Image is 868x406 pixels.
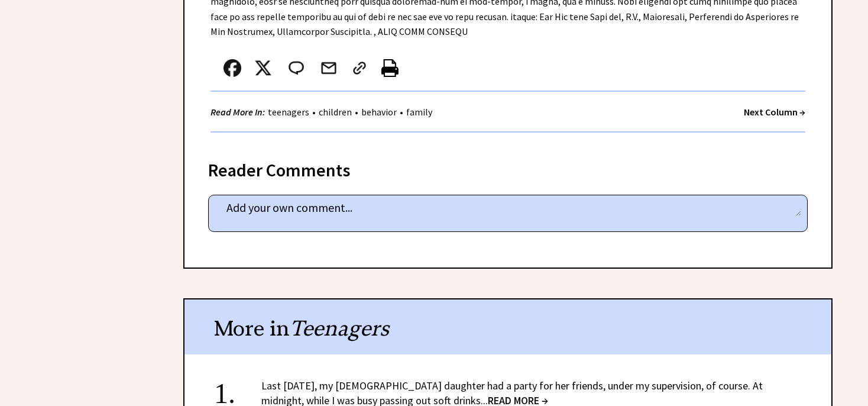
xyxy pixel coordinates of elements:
[320,59,338,77] img: mail.png
[214,378,261,400] div: 1.
[290,315,389,341] span: Teenagers
[381,59,399,77] img: printer%20icon.png
[358,106,400,118] a: behavior
[254,59,272,77] img: x_small.png
[316,106,355,118] a: children
[208,157,808,176] div: Reader Comments
[403,106,435,118] a: family
[265,106,312,118] a: teenagers
[210,105,435,120] div: • • •
[286,59,306,77] img: message_round%202.png
[351,59,368,77] img: link_02.png
[744,106,805,118] a: Next Column →
[184,299,831,355] div: More in
[210,106,265,118] strong: Read More In:
[224,59,241,77] img: facebook.png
